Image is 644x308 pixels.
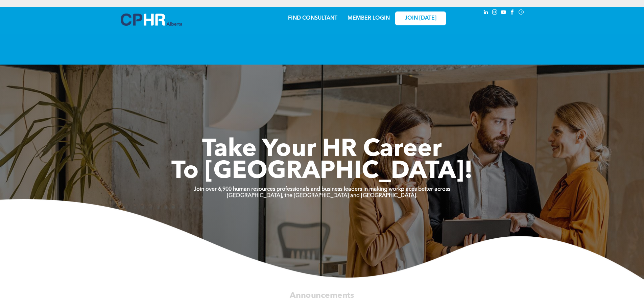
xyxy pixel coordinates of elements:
strong: Join over 6,900 human resources professionals and business leaders in making workplaces better ac... [194,187,450,192]
a: linkedin [482,8,490,18]
a: Social network [518,8,525,18]
span: To [GEOGRAPHIC_DATA]! [171,160,473,184]
span: Take Your HR Career [202,138,442,162]
a: instagram [491,8,499,18]
a: MEMBER LOGIN [348,16,390,21]
strong: [GEOGRAPHIC_DATA], the [GEOGRAPHIC_DATA] and [GEOGRAPHIC_DATA]. [227,193,418,198]
a: FIND CONSULTANT [288,16,337,21]
img: A blue and white logo for cp alberta [121,14,182,26]
a: JOIN [DATE] [395,11,446,25]
span: Announcements [290,291,354,300]
a: youtube [500,8,507,18]
span: JOIN [DATE] [405,15,436,22]
a: facebook [509,8,516,18]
